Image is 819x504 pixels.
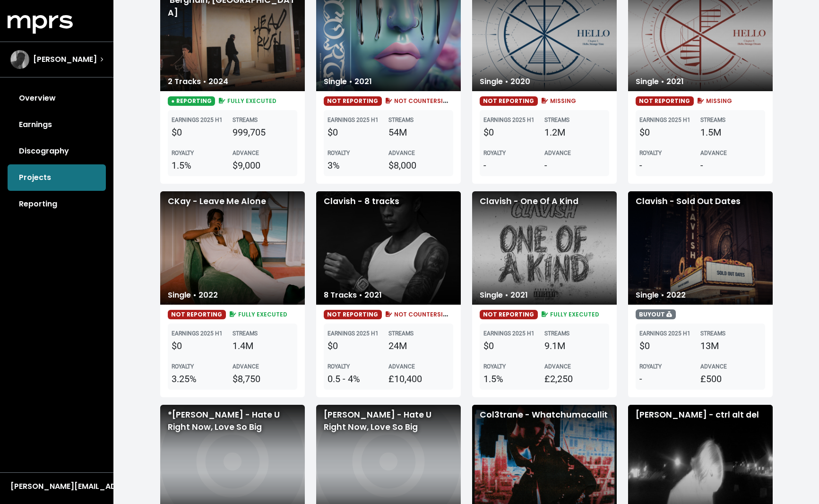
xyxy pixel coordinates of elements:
div: Single • 2021 [316,72,379,91]
span: BUYOUT [636,309,676,319]
span: MISSING [696,97,732,105]
b: EARNINGS 2025 H1 [328,330,379,337]
div: 1.5% [172,158,233,172]
b: ADVANCE [388,363,415,370]
div: $8,750 [233,372,293,386]
div: 1.4M [233,339,293,353]
span: ● REPORTING [168,96,216,106]
a: Earnings [8,111,106,138]
div: 2 Tracks • 2024 [160,72,236,91]
div: $0 [483,339,544,353]
b: EARNINGS 2025 H1 [172,330,223,337]
b: STREAMS [544,117,569,123]
b: ROYALTY [172,363,194,370]
b: STREAMS [700,117,725,123]
div: 13M [700,339,761,353]
b: ADVANCE [544,363,571,370]
b: ROYALTY [483,150,506,156]
b: EARNINGS 2025 H1 [483,330,535,337]
b: EARNINGS 2025 H1 [328,117,379,123]
a: Discography [8,138,106,164]
span: NOT REPORTING [636,96,694,106]
div: Single • 2021 [628,72,691,91]
div: - [700,158,761,172]
div: 24M [388,339,449,353]
div: 54M [388,125,449,139]
b: ROYALTY [328,150,350,156]
div: Single • 2021 [472,286,535,305]
span: [PERSON_NAME] [33,54,97,65]
a: Overview [8,85,106,111]
span: NOT COUNTERSIGNED [384,97,460,105]
div: $0 [328,339,388,353]
div: 3% [328,158,388,172]
span: NOT REPORTING [324,310,382,319]
div: $0 [483,125,544,139]
b: STREAMS [233,117,258,123]
div: $0 [639,125,700,139]
div: $0 [328,125,388,139]
b: ADVANCE [388,150,415,156]
span: NOT REPORTING [480,96,538,106]
b: ADVANCE [700,363,727,370]
span: NOT COUNTERSIGNED [384,310,460,318]
div: £10,400 [388,372,449,386]
span: NOT REPORTING [324,96,382,106]
span: NOT REPORTING [168,310,226,319]
div: Clavish - One Of A Kind [472,191,617,305]
b: EARNINGS 2025 H1 [639,330,690,337]
b: EARNINGS 2025 H1 [172,117,223,123]
div: - [544,158,605,172]
b: ROYALTY [483,363,506,370]
div: 1.5M [700,125,761,139]
a: mprs logo [8,18,73,29]
b: ADVANCE [233,363,259,370]
div: 3.25% [172,372,233,386]
div: [PERSON_NAME][EMAIL_ADDRESS][DOMAIN_NAME] [10,481,103,492]
b: STREAMS [388,117,414,123]
b: ADVANCE [700,150,727,156]
div: CKay - Leave Me Alone [160,191,305,305]
div: 9.1M [544,339,605,353]
button: [PERSON_NAME][EMAIL_ADDRESS][DOMAIN_NAME] [8,480,106,493]
div: 8 Tracks • 2021 [316,286,389,305]
div: $0 [639,339,700,353]
b: STREAMS [388,330,414,337]
span: MISSING [540,97,576,105]
b: EARNINGS 2025 H1 [639,117,690,123]
span: NOT REPORTING [480,310,538,319]
b: ROYALTY [172,150,194,156]
div: $0 [172,339,233,353]
div: 1.5% [483,372,544,386]
div: $8,000 [388,158,449,172]
div: - [639,158,700,172]
div: £2,250 [544,372,605,386]
div: - [639,372,700,386]
span: FULLY EXECUTED [540,310,599,318]
div: Clavish - 8 tracks [316,191,461,305]
b: ROYALTY [328,363,350,370]
div: 0.5 - 4% [328,372,388,386]
b: STREAMS [544,330,569,337]
b: STREAMS [700,330,725,337]
div: Single • 2022 [628,286,693,305]
span: FULLY EXECUTED [217,97,276,105]
b: ADVANCE [233,150,259,156]
b: EARNINGS 2025 H1 [483,117,535,123]
div: 1.2M [544,125,605,139]
div: $0 [172,125,233,139]
div: $9,000 [233,158,293,172]
span: FULLY EXECUTED [228,310,287,318]
div: Single • 2022 [160,286,225,305]
a: Reporting [8,191,106,217]
div: Single • 2020 [472,72,538,91]
div: Clavish - Sold Out Dates [628,191,773,305]
div: - [483,158,544,172]
div: £500 [700,372,761,386]
div: 999,705 [233,125,293,139]
b: STREAMS [233,330,258,337]
img: The selected account / producer [10,50,29,69]
b: ADVANCE [544,150,571,156]
b: ROYALTY [639,150,662,156]
b: ROYALTY [639,363,662,370]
